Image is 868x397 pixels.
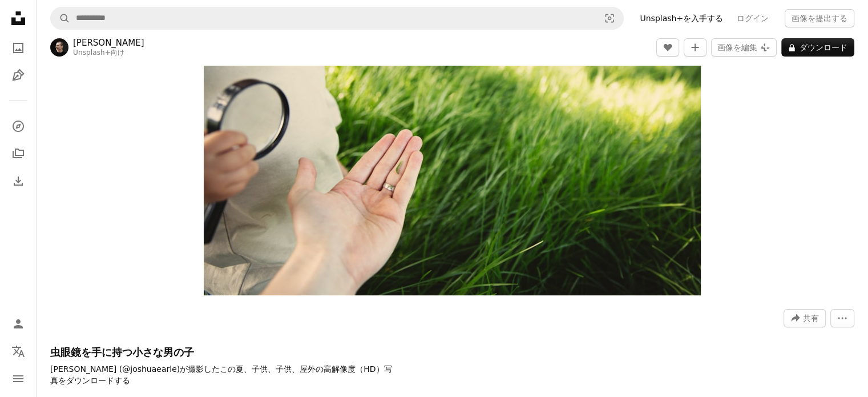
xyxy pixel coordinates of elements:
[633,9,730,27] a: Unsplash+を入手する
[656,38,679,57] button: いいね！
[7,7,30,32] a: ホーム — Unsplash
[50,38,68,57] img: Joshua Earleのプロフィールを見る
[730,9,776,27] a: ログイン
[711,38,777,57] button: 画像を編集
[781,38,854,57] button: ダウンロード
[803,310,819,327] span: 共有
[73,37,144,49] a: [PERSON_NAME]
[7,115,30,138] a: 探す
[7,64,30,87] a: イラスト
[7,312,30,335] a: ログイン / 登録する
[7,367,30,390] button: メニュー
[7,142,30,165] a: コレクション
[784,309,826,327] button: このビジュアルを共有する
[50,7,624,30] form: サイト内でビジュアルを探す
[7,37,30,59] a: 写真
[684,38,706,57] button: コレクションに追加する
[51,7,70,29] button: Unsplashで検索する
[830,309,854,327] button: その他のアクション
[50,364,393,387] p: [PERSON_NAME] (@joshuaearle)が撮影したこの夏、子供、子供、屋外の高解像度（HD）写真をダウンロードする
[7,170,30,193] a: ダウンロード履歴
[7,340,30,363] button: 言語
[785,9,854,27] button: 画像を提出する
[50,346,393,359] h1: 虫眼鏡を手に持つ小さな男の子
[73,49,144,58] div: 向け
[73,49,111,57] a: Unsplash+
[596,7,623,29] button: ビジュアル検索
